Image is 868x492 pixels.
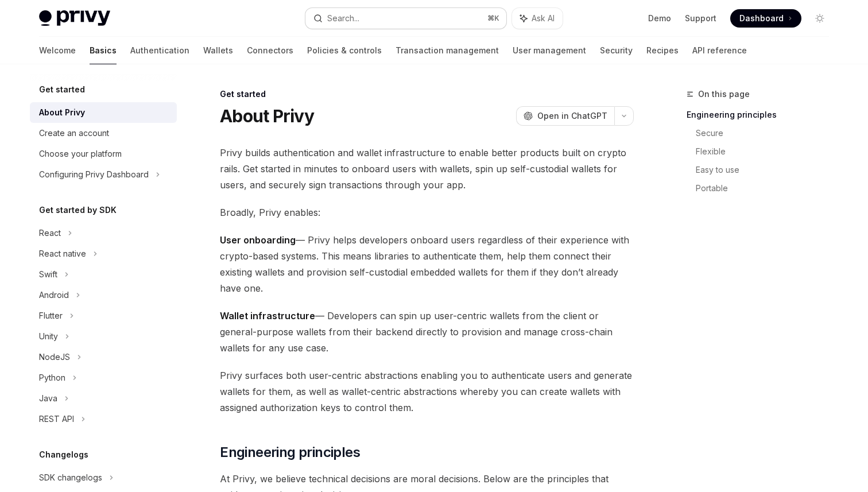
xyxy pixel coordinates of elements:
a: Easy to use [696,161,838,179]
span: Dashboard [739,13,784,24]
span: Privy surfaces both user-centric abstractions enabling you to authenticate users and generate wal... [220,367,634,416]
div: Python [39,371,65,385]
span: On this page [698,87,750,101]
a: Authentication [130,37,189,64]
span: Ask AI [532,13,555,24]
div: React [39,226,61,240]
span: ⌘ K [487,14,499,23]
span: Open in ChatGPT [537,110,607,122]
a: Create an account [30,123,177,144]
a: Wallets [203,37,233,64]
a: Choose your platform [30,144,177,164]
strong: User onboarding [220,234,296,246]
span: Broadly, Privy enables: [220,204,634,220]
a: Support [685,13,716,24]
a: Transaction management [396,37,499,64]
div: Create an account [39,126,109,140]
strong: Wallet infrastructure [220,310,315,321]
div: Java [39,392,57,405]
a: Welcome [39,37,76,64]
a: Basics [90,37,117,64]
div: Get started [220,88,634,100]
span: — Developers can spin up user-centric wallets from the client or general-purpose wallets from the... [220,308,634,356]
button: Open in ChatGPT [516,106,614,126]
a: About Privy [30,102,177,123]
a: Portable [696,179,838,197]
div: SDK changelogs [39,471,102,485]
a: Engineering principles [687,106,838,124]
div: REST API [39,412,74,426]
a: User management [513,37,586,64]
button: Ask AI [512,8,563,29]
span: Engineering principles [220,443,360,462]
h5: Get started by SDK [39,203,117,217]
div: About Privy [39,106,85,119]
button: Toggle dark mode [811,9,829,28]
div: Choose your platform [39,147,122,161]
h5: Changelogs [39,448,88,462]
div: Search... [327,11,359,25]
a: Security [600,37,633,64]
a: Recipes [646,37,679,64]
div: Flutter [39,309,63,323]
a: Connectors [247,37,293,64]
h1: About Privy [220,106,314,126]
div: React native [39,247,86,261]
span: — Privy helps developers onboard users regardless of their experience with crypto-based systems. ... [220,232,634,296]
h5: Get started [39,83,85,96]
div: Android [39,288,69,302]
a: Flexible [696,142,838,161]
div: NodeJS [39,350,70,364]
a: Dashboard [730,9,801,28]
div: Unity [39,330,58,343]
a: Demo [648,13,671,24]
a: Policies & controls [307,37,382,64]
div: Swift [39,268,57,281]
img: light logo [39,10,110,26]
span: Privy builds authentication and wallet infrastructure to enable better products built on crypto r... [220,145,634,193]
button: Search...⌘K [305,8,506,29]
div: Configuring Privy Dashboard [39,168,149,181]
a: API reference [692,37,747,64]
a: Secure [696,124,838,142]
